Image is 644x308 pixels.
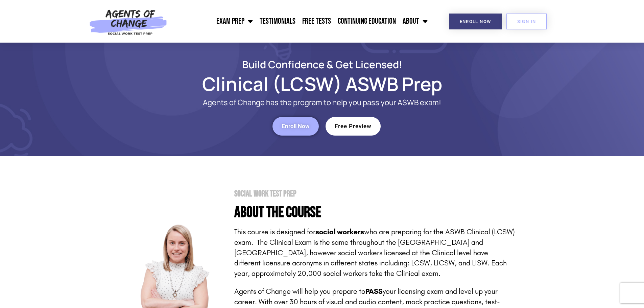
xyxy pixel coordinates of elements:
[365,287,383,296] strong: PASS
[326,117,381,136] a: Free Preview
[282,123,310,129] span: Enroll Now
[234,190,515,198] h2: Social Work Test Prep
[335,123,372,129] span: Free Preview
[171,13,431,30] nav: Menu
[299,13,334,30] a: Free Tests
[272,117,319,136] a: Enroll Now
[334,13,399,30] a: Continuing Education
[256,13,299,30] a: Testimonials
[517,19,536,24] span: SIGN IN
[234,227,515,279] p: This course is designed for who are preparing for the ASWB Clinical (LCSW) exam. The Clinical Exa...
[399,13,431,30] a: About
[506,14,547,29] a: SIGN IN
[213,13,256,30] a: Exam Prep
[449,14,502,29] a: Enroll Now
[157,98,488,107] p: Agents of Change has the program to help you pass your ASWB exam!
[129,60,515,69] h2: Build Confidence & Get Licensed!
[460,19,491,24] span: Enroll Now
[315,228,364,236] strong: social workers
[129,76,515,92] h1: Clinical (LCSW) ASWB Prep
[234,205,515,220] h4: About the Course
